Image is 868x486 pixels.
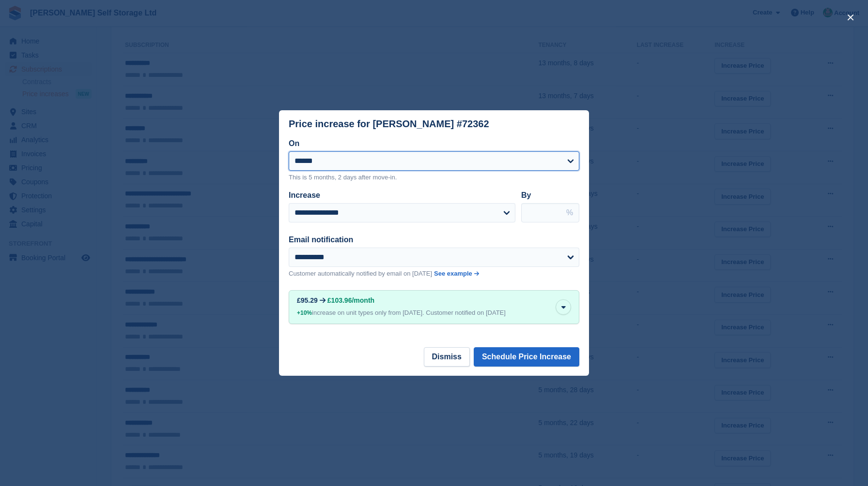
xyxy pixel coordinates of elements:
span: Customer notified on [DATE] [426,309,506,316]
label: Email notification [289,236,353,244]
span: increase on unit types only from [DATE]. [297,309,424,316]
button: Dismiss [424,347,470,367]
p: This is 5 months, 2 days after move-in. [289,173,579,182]
button: Schedule Price Increase [474,347,579,367]
div: £95.29 [297,296,318,304]
span: /month [352,296,374,304]
label: On [289,139,299,147]
div: Price increase for [PERSON_NAME] #72362 [289,118,489,130]
label: Increase [289,191,320,199]
p: Customer automatically notified by email on [DATE] [289,269,432,279]
span: See example [434,270,472,277]
button: close [843,10,858,25]
label: By [521,191,531,199]
a: See example [434,269,479,279]
div: +10% [297,308,312,318]
span: £103.96 [327,296,352,304]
